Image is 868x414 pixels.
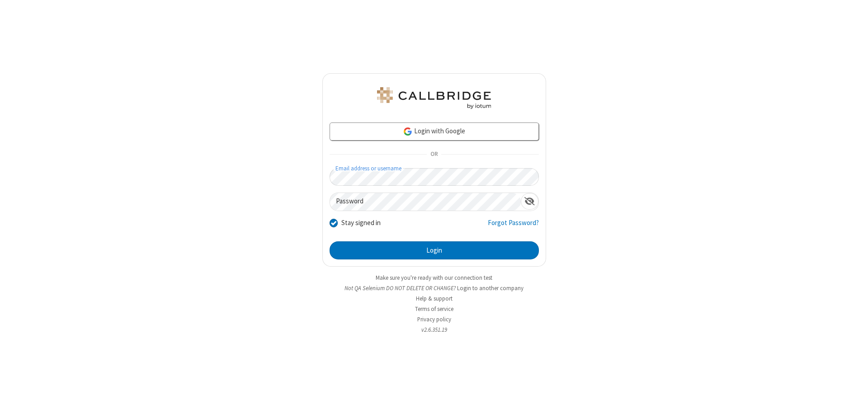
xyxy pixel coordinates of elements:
button: Login to another company [457,284,524,292]
div: Show password [521,193,538,210]
a: Help & support [416,295,453,302]
a: Forgot Password? [488,218,539,235]
a: Privacy policy [417,315,451,323]
input: Password [330,193,521,211]
a: Make sure you're ready with our connection test [376,274,492,282]
img: google-icon.png [403,127,413,136]
a: Login with Google [330,122,539,141]
a: Terms of service [415,305,453,313]
img: QA Selenium DO NOT DELETE OR CHANGE [375,87,493,109]
label: Stay signed in [341,218,381,228]
span: OR [427,148,441,161]
li: v2.6.351.19 [322,325,546,334]
input: Email address or username [330,168,539,186]
button: Login [330,241,539,259]
li: Not QA Selenium DO NOT DELETE OR CHANGE? [322,284,546,292]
